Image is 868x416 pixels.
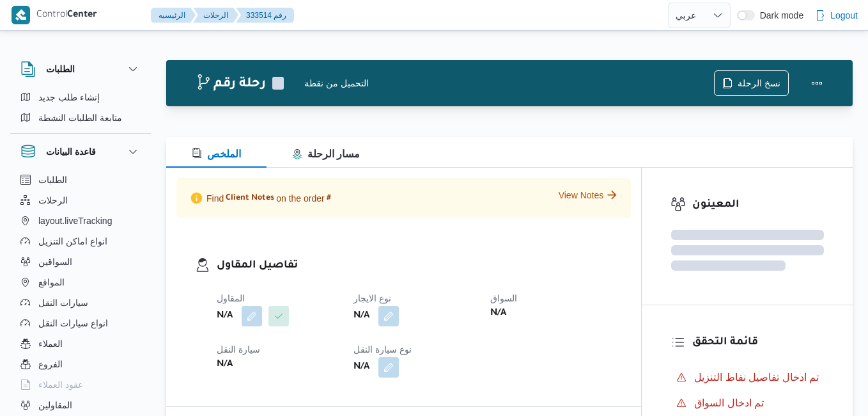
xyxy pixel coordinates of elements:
button: نسخ الرحلة [714,70,789,96]
button: Logout [810,3,863,28]
p: Find on the order [187,188,333,208]
span: انواع سيارات النقل [38,316,108,331]
span: الملخص [192,148,241,159]
h3: الطلبات [46,61,75,77]
span: تم ادخال السواق [694,397,764,408]
button: متابعة الطلبات النشطة [15,108,146,128]
div: الطلبات [10,87,151,133]
span: نسخ الرحلة [738,76,780,91]
button: قاعدة البيانات [20,144,141,159]
h2: رحلة رقم [196,76,266,93]
button: الرحلات [15,190,146,211]
button: 333514 رقم [236,8,294,23]
button: الرحلات [193,8,238,23]
span: مسار الرحلة [292,148,360,159]
b: N/A [490,306,506,321]
span: العملاء [38,336,63,351]
div: التحميل من نقطة [304,77,714,90]
button: إنشاء طلب جديد [15,87,146,108]
span: المقاولين [38,397,72,413]
button: الرئيسيه [151,8,196,23]
b: N/A [217,308,233,324]
b: N/A [217,357,233,372]
button: المواقع [15,272,146,292]
span: انواع اماكن التنزيل [38,234,107,249]
button: الطلبات [15,170,146,190]
span: نوع سيارة النقل [353,344,412,355]
button: السواقين [15,252,146,272]
h3: قاعدة البيانات [46,144,96,159]
span: سيارة النقل [217,344,260,355]
span: Logout [830,8,858,23]
button: View Notes [559,188,621,202]
span: نوع الايجار [353,293,391,303]
button: الطلبات [20,61,141,77]
button: Actions [804,70,830,96]
span: إنشاء طلب جديد [38,90,100,105]
span: متابعة الطلبات النشطة [38,110,122,125]
span: السواق [490,293,517,303]
span: الطلبات [38,172,67,188]
h3: قائمة التحقق [692,334,824,351]
span: المواقع [38,275,65,290]
span: عقود العملاء [38,377,83,392]
button: الفروع [15,354,146,374]
span: المقاول [217,293,245,303]
b: Center [67,10,97,20]
button: layout.liveTracking [15,211,146,231]
button: تم ادخال السواق [671,393,824,413]
button: تم ادخال تفاصيل نفاط التنزيل [671,367,824,388]
button: العملاء [15,333,146,354]
span: تم ادخال تفاصيل نفاط التنزيل [694,370,819,385]
span: Dark mode [755,10,803,20]
span: الفروع [38,356,63,372]
button: عقود العملاء [15,374,146,395]
span: # [327,193,331,204]
span: Client Notes [226,193,274,204]
button: انواع اماكن التنزيل [15,231,146,252]
span: layout.liveTracking [38,213,112,228]
button: سيارات النقل [15,292,146,313]
img: X8yXhbKr1z7QwAAAABJRU5ErkJggg== [12,6,30,24]
b: N/A [353,360,369,375]
span: تم ادخال السواق [694,396,764,411]
button: انواع سيارات النقل [15,313,146,333]
span: تم ادخال تفاصيل نفاط التنزيل [694,372,819,383]
button: المقاولين [15,395,146,415]
b: N/A [353,308,369,324]
span: الرحلات [38,193,68,208]
h3: المعينون [692,196,824,214]
h3: تفاصيل المقاول [217,257,612,275]
span: السواقين [38,254,72,269]
span: سيارات النقل [38,295,88,310]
